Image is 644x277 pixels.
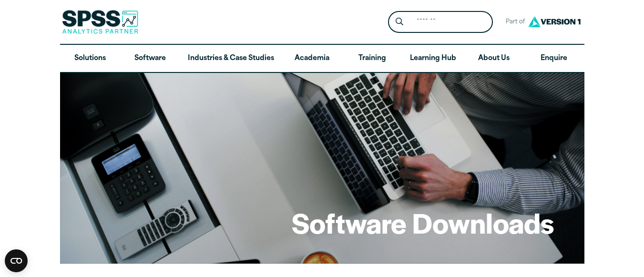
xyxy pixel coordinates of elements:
svg: Search magnifying glass icon [396,18,403,26]
a: Enquire [524,45,584,72]
img: Version1 Logo [526,13,583,31]
a: About Us [464,45,524,72]
form: Site Header Search Form [388,11,493,33]
a: Industries & Case Studies [180,45,282,72]
a: Learning Hub [402,45,464,72]
a: Software [120,45,180,72]
img: SPSS Analytics Partner [62,10,138,34]
a: Solutions [60,45,120,72]
nav: Desktop version of site main menu [60,45,584,72]
h1: Software Downloads [292,204,554,241]
a: Training [342,45,402,72]
a: Academia [282,45,342,72]
span: Part of [501,15,526,29]
button: Open CMP widget [5,249,28,272]
button: Search magnifying glass icon [390,13,408,31]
